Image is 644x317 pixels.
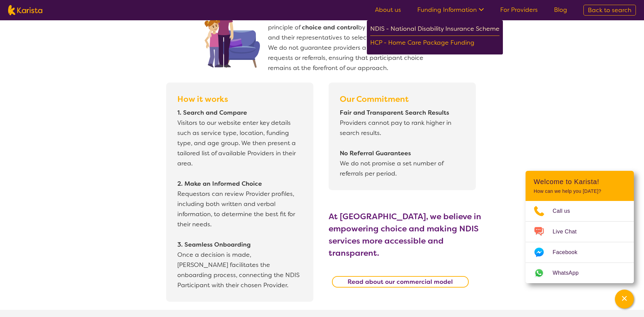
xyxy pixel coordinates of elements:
[553,247,585,257] span: Facebook
[554,6,567,14] a: Blog
[340,94,409,105] b: Our Commitment
[340,149,411,157] b: No Referral Guarantees
[177,241,251,249] b: 3. Seamless Onboarding
[302,23,358,31] b: choice and control
[375,6,401,14] a: About us
[348,278,453,286] b: Read about our commercial model
[553,227,585,237] span: Live Chat
[177,108,302,290] p: Visitors to our website enter key details such as service type, location, funding type, and age g...
[500,6,538,14] a: For Providers
[417,6,484,14] a: Funding Information
[177,94,228,105] b: How it works
[526,171,634,283] div: Channel Menu
[588,6,631,14] span: Back to search
[340,108,464,179] p: Providers cannot pay to rank higher in search results. We do not promise a set number of referral...
[370,24,499,36] div: NDIS - National Disability Insurance Scheme
[329,210,491,259] h3: At [GEOGRAPHIC_DATA], we believe in empowering choice and making NDIS services more accessible an...
[534,178,626,186] h2: Welcome to Karista!
[553,268,587,278] span: WhatsApp
[370,38,499,49] div: HCP - Home Care Package Funding
[583,5,636,16] a: Back to search
[177,180,262,188] b: 2. Make an Informed Choice
[526,263,634,283] a: Web link opens in a new tab.
[615,290,634,309] button: Channel Menu
[526,201,634,283] ul: Choose channel
[8,5,42,15] img: Karista logo
[177,109,247,117] b: 1. Search and Compare
[534,188,626,194] p: How can we help you [DATE]?
[340,109,449,117] b: Fair and Transparent Search Results
[553,206,578,216] span: Call us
